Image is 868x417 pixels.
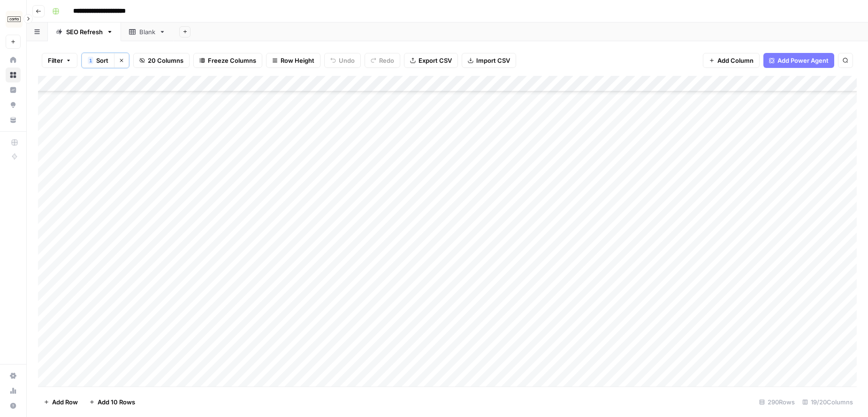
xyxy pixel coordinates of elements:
[717,56,754,65] span: Add Column
[84,395,141,410] button: Add 10 Rows
[777,56,829,65] span: Add Power Agent
[6,7,21,31] button: Workspace: Carta
[365,53,400,68] button: Redo
[89,57,92,64] span: 1
[48,56,63,65] span: Filter
[208,56,256,65] span: Freeze Columns
[755,395,799,410] div: 290 Rows
[88,57,93,64] div: 1
[763,53,834,68] button: Add Power Agent
[52,397,78,407] span: Add Row
[339,56,355,65] span: Undo
[404,53,458,68] button: Export CSV
[148,56,183,65] span: 20 Columns
[96,56,108,65] span: Sort
[281,56,314,65] span: Row Height
[379,56,394,65] span: Redo
[6,112,21,127] a: Your Data
[6,11,23,28] img: Carta Logo
[82,53,114,68] button: 1Sort
[6,368,21,383] a: Settings
[66,27,103,37] div: SEO Refresh
[703,53,760,68] button: Add Column
[324,53,361,68] button: Undo
[462,53,516,68] button: Import CSV
[42,53,77,68] button: Filter
[6,67,21,82] a: Browse
[133,53,190,68] button: 20 Columns
[98,397,135,407] span: Add 10 Rows
[6,97,21,112] a: Opportunities
[266,53,320,68] button: Row Height
[48,22,121,41] a: SEO Refresh
[476,56,510,65] span: Import CSV
[121,22,174,41] a: Blank
[419,56,452,65] span: Export CSV
[799,395,857,410] div: 19/20 Columns
[6,398,21,413] button: Help + Support
[193,53,262,68] button: Freeze Columns
[6,383,21,398] a: Usage
[6,52,21,67] a: Home
[38,395,84,410] button: Add Row
[139,27,155,37] div: Blank
[6,82,21,97] a: Insights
